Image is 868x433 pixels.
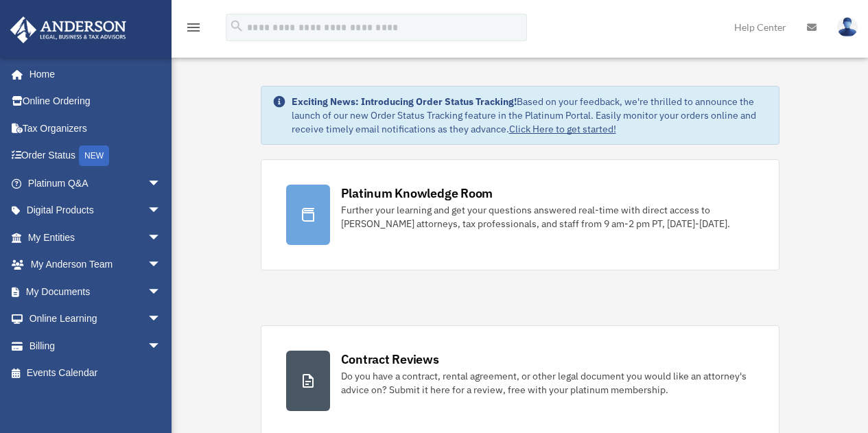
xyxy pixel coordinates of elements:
span: arrow_drop_down [148,197,175,225]
a: Click Here to get started! [509,123,616,135]
a: menu [185,24,202,36]
a: My Documentsarrow_drop_down [10,278,182,305]
i: menu [185,19,202,36]
span: arrow_drop_down [148,278,175,306]
i: search [229,19,244,34]
a: Events Calendar [10,360,182,387]
div: Based on your feedback, we're thrilled to announce the launch of our new Order Status Tracking fe... [292,95,768,136]
img: Anderson Advisors Platinum Portal [6,16,130,43]
a: Home [10,60,175,88]
span: arrow_drop_down [148,169,175,198]
div: NEW [79,145,109,166]
a: Order StatusNEW [10,142,182,170]
a: Online Ordering [10,88,182,115]
span: arrow_drop_down [148,224,175,252]
span: arrow_drop_down [148,251,175,279]
a: Platinum Knowledge Room Further your learning and get your questions answered real-time with dire... [261,159,779,270]
a: Tax Organizers [10,115,182,142]
span: arrow_drop_down [148,305,175,333]
a: My Entitiesarrow_drop_down [10,224,182,251]
strong: Exciting News: Introducing Order Status Tracking! [292,95,517,108]
div: Do you have a contract, rental agreement, or other legal document you would like an attorney's ad... [341,369,754,397]
div: Contract Reviews [341,351,439,368]
a: Online Learningarrow_drop_down [10,305,182,333]
a: Billingarrow_drop_down [10,332,182,360]
div: Platinum Knowledge Room [341,185,493,202]
span: arrow_drop_down [148,332,175,360]
a: My Anderson Teamarrow_drop_down [10,251,182,279]
img: User Pic [837,17,858,37]
a: Digital Productsarrow_drop_down [10,197,182,224]
div: Further your learning and get your questions answered real-time with direct access to [PERSON_NAM... [341,203,754,231]
a: Platinum Q&Aarrow_drop_down [10,169,182,197]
